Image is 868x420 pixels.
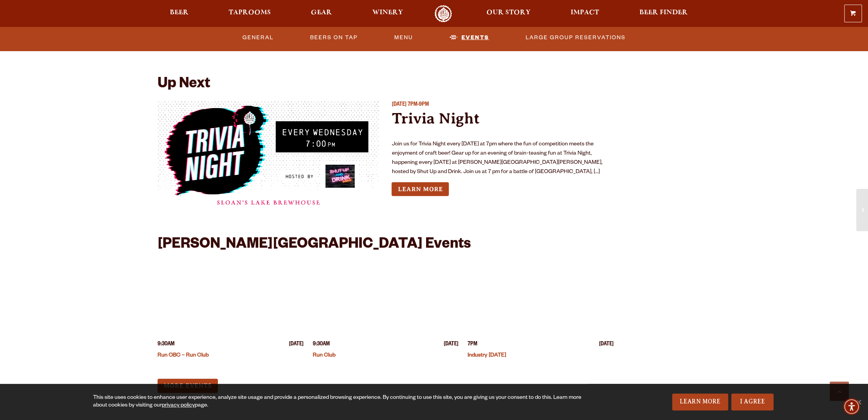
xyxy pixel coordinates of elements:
[162,403,195,409] a: privacy policy
[523,29,629,47] a: Large Group Reservations
[407,102,428,108] span: 7PM-9PM
[158,341,174,349] span: 9:30AM
[392,140,614,177] p: Join us for Trivia Night every [DATE] at 7pm where the fun of competition meets the enjoyment of ...
[830,382,849,401] a: Scroll to top
[392,110,480,127] a: Trivia Night
[312,341,329,349] span: 9:30AM
[372,10,403,16] span: Winery
[239,29,277,47] a: General
[468,341,477,349] span: 7PM
[158,101,380,212] a: View event details
[158,379,218,393] a: More Events (opens in a new window)
[486,10,531,16] span: Our Story
[391,29,416,47] a: Menu
[229,10,271,16] span: Taprooms
[566,5,604,22] a: Impact
[311,10,332,16] span: Gear
[481,5,536,22] a: Our Story
[312,262,458,335] a: View event details
[672,393,729,410] a: Learn More
[312,353,335,359] a: Run Club
[731,393,773,410] a: I Agree
[224,5,276,22] a: Taprooms
[599,341,614,349] span: [DATE]
[158,237,471,254] h2: [PERSON_NAME][GEOGRAPHIC_DATA] Events
[843,398,860,415] div: Accessibility Menu
[93,394,591,410] div: This site uses cookies to enhance user experience, analyze site usage and provide a personalized ...
[468,353,506,359] a: Industry [DATE]
[158,353,209,359] a: Run OBC – Run Club
[306,5,337,22] a: Gear
[634,5,692,22] a: Beer Finder
[444,341,458,349] span: [DATE]
[367,5,408,22] a: Winery
[571,10,599,16] span: Impact
[165,5,194,22] a: Beer
[392,182,449,197] a: Learn more about Trivia Night
[468,262,614,335] a: View event details
[639,10,687,16] span: Beer Finder
[158,77,210,93] h2: Up Next
[392,102,406,108] span: [DATE]
[307,29,361,47] a: Beers On Tap
[289,341,303,349] span: [DATE]
[158,262,304,335] a: View event details
[429,5,458,22] a: Odell Home
[446,29,492,47] a: Events
[170,10,189,16] span: Beer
